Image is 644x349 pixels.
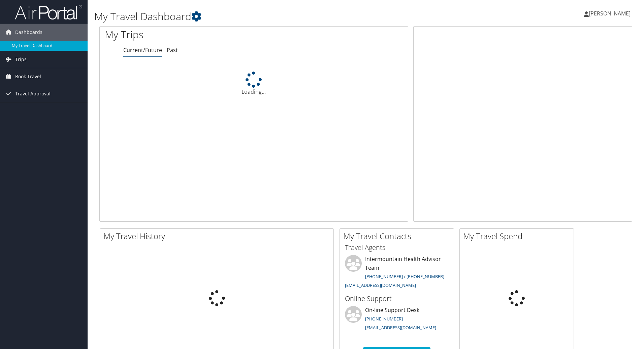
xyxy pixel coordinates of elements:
h2: My Travel Contacts [343,230,454,242]
a: Current/Future [123,46,162,54]
a: [PHONE_NUMBER] [365,316,403,322]
a: [PERSON_NAME] [584,3,637,24]
li: Intermountain Health Advisor Team [342,255,452,291]
a: [EMAIL_ADDRESS][DOMAIN_NAME] [345,282,416,288]
h2: My Travel History [103,230,333,242]
a: [EMAIL_ADDRESS][DOMAIN_NAME] [365,324,436,331]
img: airportal-logo.png [15,4,82,20]
li: On-line Support Desk [342,306,452,334]
h1: My Trips [105,28,275,42]
h2: My Travel Spend [463,230,574,242]
span: Book Travel [15,68,41,85]
a: Past [167,46,178,54]
span: Dashboards [15,24,42,41]
h3: Online Support [345,294,449,303]
h3: Travel Agents [345,243,449,252]
span: [PERSON_NAME] [589,10,631,17]
div: Loading... [100,72,408,96]
span: Travel Approval [15,85,51,102]
span: Trips [15,51,27,68]
h1: My Travel Dashboard [94,9,456,24]
a: [PHONE_NUMBER] / [PHONE_NUMBER] [365,273,444,279]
